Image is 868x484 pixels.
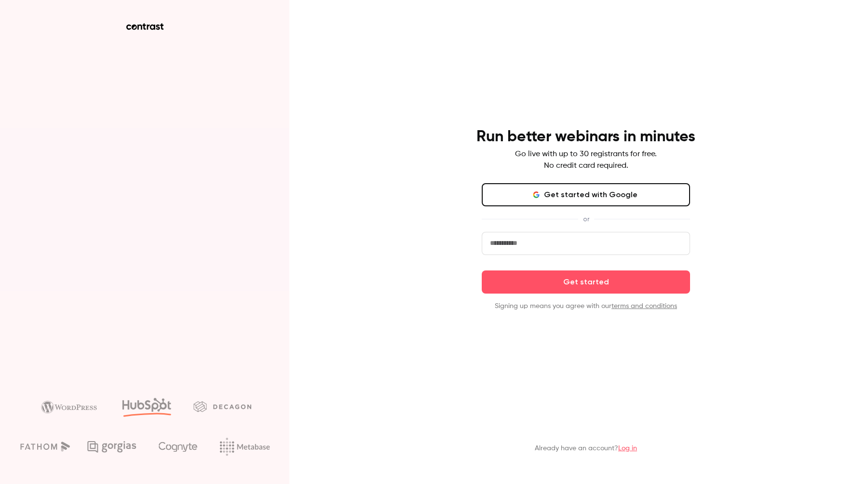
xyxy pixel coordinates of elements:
[482,183,690,206] button: Get started with Google
[535,444,637,453] p: Already have an account?
[482,270,690,294] button: Get started
[515,148,657,172] p: Go live with up to 30 registrants for free. No credit card required.
[578,214,594,224] span: or
[611,303,677,309] a: terms and conditions
[476,127,695,147] h4: Run better webinars in minutes
[482,301,690,311] p: Signing up means you agree with our
[193,401,251,412] img: decagon
[618,445,637,452] a: Log in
